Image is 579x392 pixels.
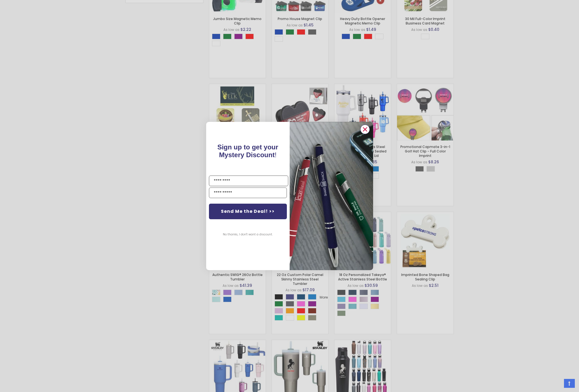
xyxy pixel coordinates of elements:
span: Sign up to get your Mystery Discount [217,143,278,159]
span: ! [217,143,278,159]
button: Close dialog [360,125,370,134]
img: pop-up-image [290,122,373,270]
button: No thanks, I don't want a discount. [220,228,275,241]
button: Send Me the Deal! >> [209,204,287,219]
